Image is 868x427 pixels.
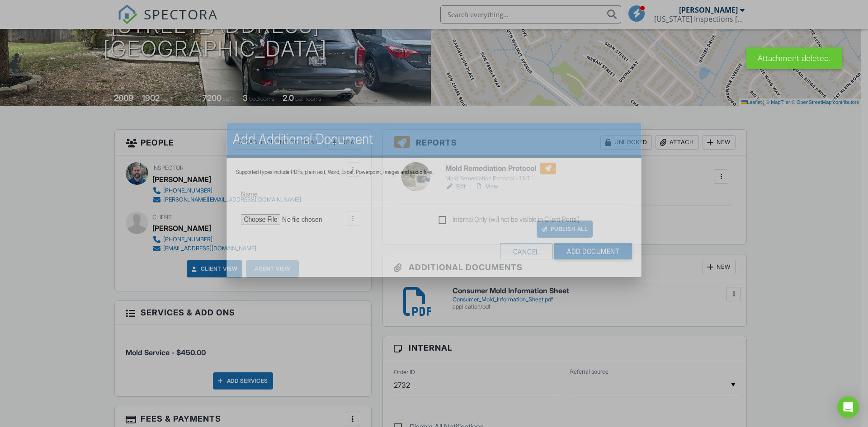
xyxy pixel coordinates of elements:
div: Supported types include PDFs, plain text, Word, Excel, Powerpoint, images and audio files. [236,169,632,176]
div: Open Intercom Messenger [837,396,859,418]
div: Attachment deleted. [746,47,842,69]
label: Name [241,189,258,199]
h2: Add Additional Document [233,130,635,148]
div: Cancel [500,243,552,259]
label: Internal Only (will not be visible in Client Portal) [439,215,580,226]
input: Add Document [554,243,632,259]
